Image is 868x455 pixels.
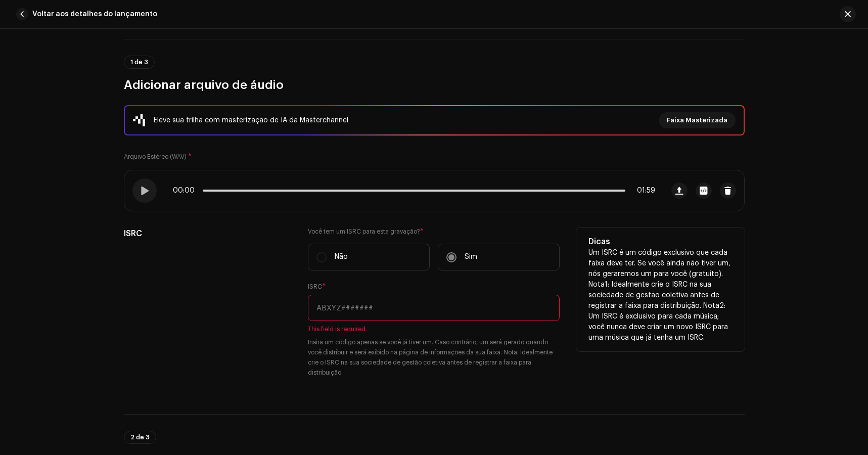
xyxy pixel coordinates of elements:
[124,227,292,240] h5: ISRC
[588,236,733,248] h5: Dicas
[124,154,187,160] small: Arquivo Estéreo (WAV)
[629,187,655,195] span: 01:59
[335,252,348,262] p: Não
[308,295,560,321] input: ABXYZ#######
[308,325,560,333] span: This field is required.
[465,252,477,262] p: Sim
[667,110,727,130] span: Faixa Masterizada
[154,114,348,126] div: Eleve sua trilha com masterização de IA da Masterchannel
[659,112,736,128] button: Faixa Masterizada
[308,337,560,378] small: Insira um código apenas se você já tiver um. Caso contrário, um será gerado quando você distribui...
[308,227,560,236] label: Você tem um ISRC para esta gravação?
[124,77,745,93] h3: Adicionar arquivo de áudio
[173,187,199,195] span: 00:00
[588,248,733,343] p: Um ISRC é um código exclusivo que cada faixa deve ter. Se você ainda não tiver um, nós geraremos ...
[308,283,326,291] label: ISRC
